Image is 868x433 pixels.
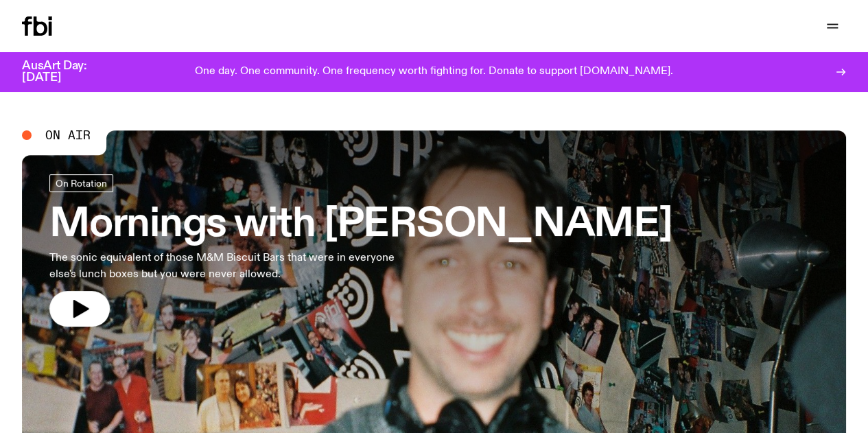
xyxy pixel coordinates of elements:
[22,60,110,84] h3: AusArt Day: [DATE]
[195,66,673,78] p: One day. One community. One frequency worth fighting for. Donate to support [DOMAIN_NAME].
[49,174,672,327] a: Mornings with [PERSON_NAME]The sonic equivalent of those M&M Biscuit Bars that were in everyone e...
[49,206,672,244] h3: Mornings with [PERSON_NAME]
[49,174,113,192] a: On Rotation
[49,250,401,283] p: The sonic equivalent of those M&M Biscuit Bars that were in everyone else's lunch boxes but you w...
[56,178,107,189] span: On Rotation
[45,129,91,141] span: On Air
